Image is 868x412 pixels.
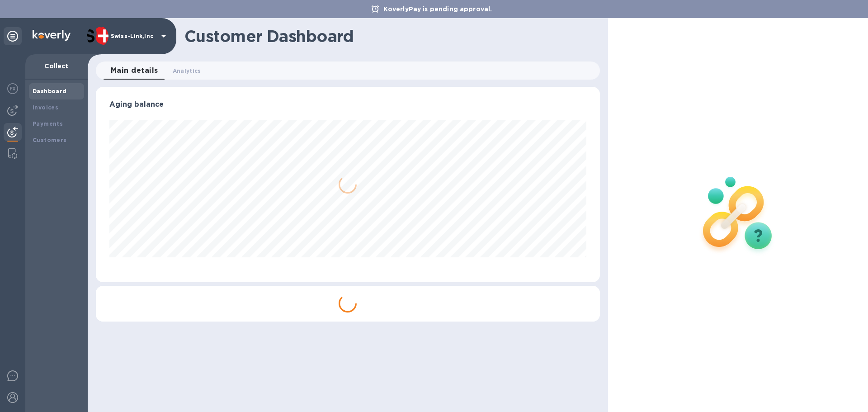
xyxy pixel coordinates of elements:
[7,83,18,94] img: Foreign exchange
[33,104,58,111] b: Invoices
[111,64,158,77] span: Main details
[33,120,63,127] b: Payments
[33,30,71,41] img: Logo
[111,33,156,39] p: Swiss-Link,Inc
[33,137,67,143] b: Customers
[33,62,80,71] p: Collect
[109,100,586,109] h3: Aging balance
[184,27,594,46] h1: Customer Dashboard
[4,27,22,45] div: Unpin categories
[33,88,67,95] b: Dashboard
[379,5,497,14] p: KoverlyPay is pending approval.
[173,66,201,76] span: Analytics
